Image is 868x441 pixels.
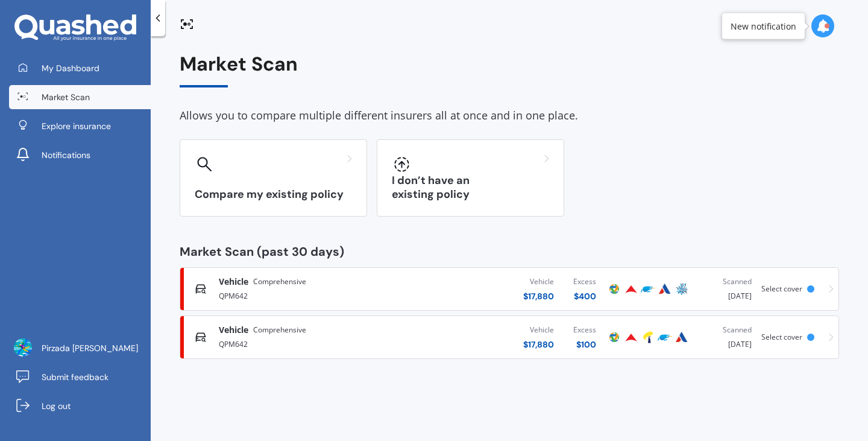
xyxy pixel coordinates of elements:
[9,394,151,418] a: Log out
[573,338,596,351] div: $ 100
[253,324,306,336] span: Comprehensive
[9,114,151,138] a: Explore insurance
[219,336,400,351] div: QPM642
[180,107,839,125] div: Allows you to compare multiple different insurers all at once and in one place.
[675,330,689,344] img: Autosure
[700,324,752,351] div: [DATE]
[9,365,151,389] a: Submit feedback
[675,282,689,296] img: AMP
[761,284,802,294] span: Select cover
[523,276,554,288] div: Vehicle
[219,276,248,288] span: Vehicle
[523,290,554,302] div: $ 17,880
[42,371,108,383] span: Submit feedback
[219,288,400,302] div: QPM642
[42,149,90,161] span: Notifications
[9,56,151,80] a: My Dashboard
[573,324,596,336] div: Excess
[624,330,638,344] img: Provident
[42,91,90,103] span: Market Scan
[42,400,71,412] span: Log out
[219,324,248,336] span: Vehicle
[573,290,596,302] div: $ 400
[607,330,621,344] img: Protecta
[180,316,839,359] a: VehicleComprehensiveQPM642Vehicle$17,880Excess$100ProtectaProvidentTowerTrade Me InsuranceAutosur...
[253,276,306,288] span: Comprehensive
[392,174,549,201] h3: I don’t have an existing policy
[42,342,138,354] span: Pirzada [PERSON_NAME]
[641,282,655,296] img: Trade Me Insurance
[42,120,111,132] span: Explore insurance
[607,282,621,296] img: Protecta
[700,276,752,302] div: [DATE]
[700,276,752,288] div: Scanned
[700,324,752,336] div: Scanned
[195,188,352,201] h3: Compare my existing policy
[180,53,839,87] div: Market Scan
[9,336,151,360] a: Pirzada [PERSON_NAME]
[180,246,839,258] div: Market Scan (past 30 days)
[641,330,655,344] img: Tower
[14,338,32,357] img: ACg8ocLduaMLcqMNStMS7uVaTX-otkQre-OjEXGnp2kZZLGdclvFNmg1gQ=s96-c
[573,276,596,288] div: Excess
[523,324,554,336] div: Vehicle
[9,85,151,109] a: Market Scan
[180,267,839,311] a: VehicleComprehensiveQPM642Vehicle$17,880Excess$400ProtectaProvidentTrade Me InsuranceAutosureAMPS...
[761,332,802,342] span: Select cover
[658,282,672,296] img: Autosure
[9,143,151,167] a: Notifications
[731,20,796,32] div: New notification
[624,282,638,296] img: Provident
[42,62,99,74] span: My Dashboard
[523,338,554,351] div: $ 17,880
[658,330,672,344] img: Trade Me Insurance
